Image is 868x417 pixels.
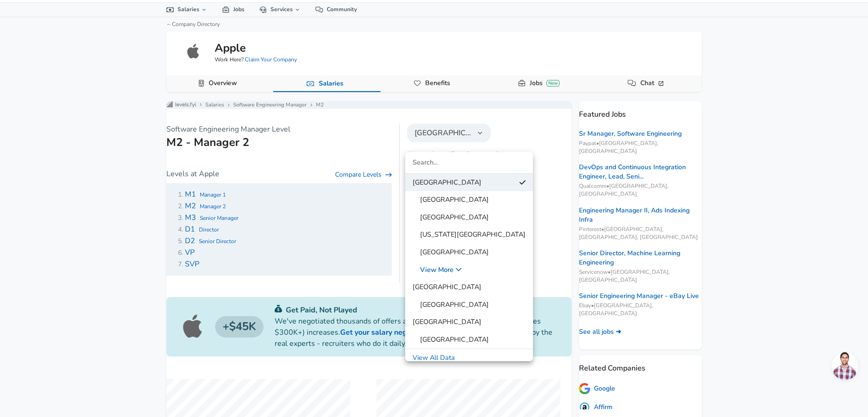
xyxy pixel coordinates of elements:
[405,280,533,294] a: [GEOGRAPHIC_DATA]
[831,352,859,380] div: Open chat
[405,315,533,329] a: [GEOGRAPHIC_DATA]
[405,176,533,190] a: [GEOGRAPHIC_DATA]
[405,298,533,312] a: [GEOGRAPHIC_DATA]
[413,195,489,205] span: [GEOGRAPHIC_DATA]
[413,282,481,292] span: [GEOGRAPHIC_DATA]
[405,154,533,172] input: Search...
[413,230,526,240] span: [US_STATE][GEOGRAPHIC_DATA]
[413,300,489,310] span: [GEOGRAPHIC_DATA]
[405,333,533,347] a: [GEOGRAPHIC_DATA]
[405,351,533,365] a: View All Data
[413,335,489,345] span: [GEOGRAPHIC_DATA]
[405,193,533,207] a: [GEOGRAPHIC_DATA]
[413,178,481,188] span: [GEOGRAPHIC_DATA]
[413,317,481,327] span: [GEOGRAPHIC_DATA]
[413,265,454,274] span: View More
[405,211,533,225] a: [GEOGRAPHIC_DATA]
[413,212,489,223] span: [GEOGRAPHIC_DATA]
[405,245,533,259] a: [GEOGRAPHIC_DATA]
[405,228,533,242] a: [US_STATE][GEOGRAPHIC_DATA]
[413,247,489,258] span: [GEOGRAPHIC_DATA]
